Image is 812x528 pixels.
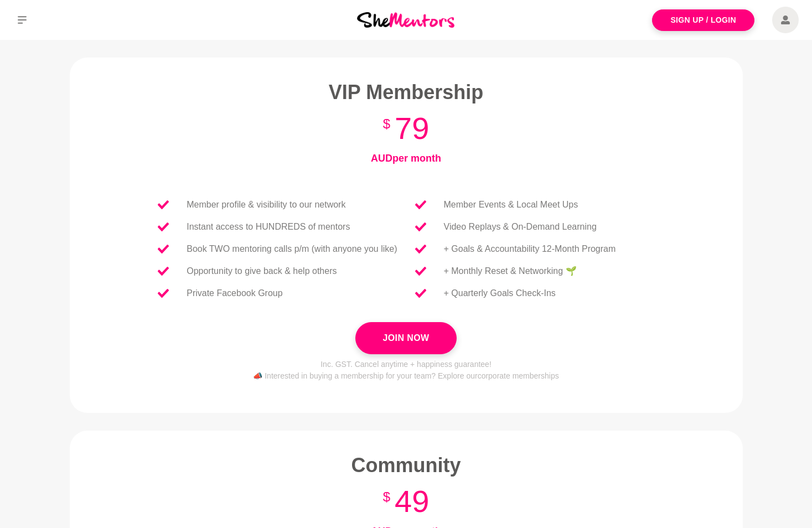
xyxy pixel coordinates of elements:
[187,220,350,234] p: Instant access to HUNDREDS of mentors
[444,220,597,234] p: Video Replays & On-Demand Learning
[141,453,672,478] h2: Community
[444,242,616,256] p: + Goals & Accountability 12-Month Program
[478,371,559,380] a: corporate memberships
[141,109,672,148] h3: 79
[652,9,754,31] a: Sign Up / Login
[141,370,672,382] p: 📣 Interested in buying a membership for your team? Explore our
[187,265,337,278] p: Opportunity to give back & help others
[355,322,456,354] button: Join Now
[444,287,556,300] p: + Quarterly Goals Check-Ins
[187,287,282,300] p: Private Facebook Group
[444,198,578,211] p: Member Events & Local Meet Ups
[187,198,345,211] p: Member profile & visibility to our network
[357,12,454,27] img: She Mentors Logo
[141,482,672,521] h3: 49
[141,152,672,165] h4: AUD per month
[141,359,672,370] p: Inc. GST. Cancel anytime + happiness guarantee!
[141,80,672,105] h2: VIP Membership
[187,242,397,256] p: Book TWO mentoring calls p/m (with anyone you like)
[444,265,577,278] p: + Monthly Reset & Networking 🌱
